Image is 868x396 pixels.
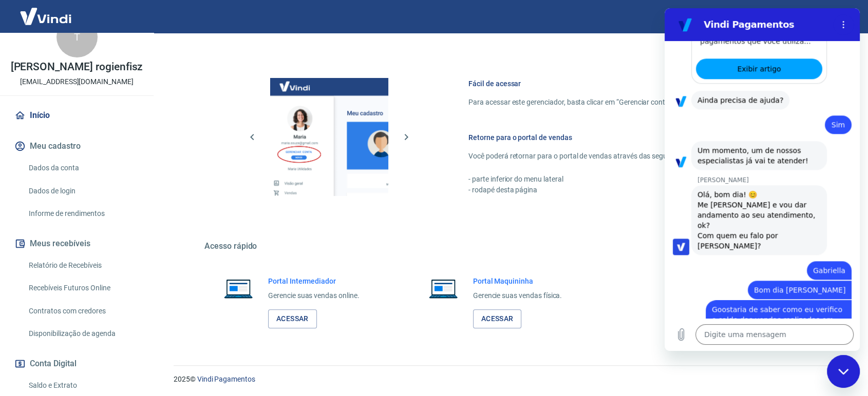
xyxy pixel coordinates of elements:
[25,278,141,299] a: Recebíveis Futuros Online
[468,132,788,143] h6: Retorne para o portal de vendas
[20,76,134,87] p: [EMAIL_ADDRESS][DOMAIN_NAME]
[25,301,141,322] a: Contratos com credores
[25,157,141,179] a: Dados da conta
[11,62,143,72] p: [PERSON_NAME] rogienfisz
[174,374,843,385] p: 2025 ©
[25,181,141,202] a: Dados de login
[204,241,813,251] h5: Acesso rápido
[197,375,255,383] a: Vindi Pagamentos
[468,174,788,185] p: - parte inferior do menu lateral
[270,78,388,196] img: Imagem da dashboard mostrando o botão de gerenciar conta na sidebar no lado esquerdo
[468,185,788,195] p: - rodapé desta página
[268,276,360,286] h6: Portal Intermediador
[819,7,856,26] button: Sair
[473,276,562,286] h6: Portal Maquininha
[468,97,788,108] p: Para acessar este gerenciador, basta clicar em “Gerenciar conta” no menu lateral do portal de ven...
[12,104,141,127] a: Início
[12,135,141,157] button: Meu cadastro
[12,1,79,32] img: Vindi
[473,309,522,328] a: Acessar
[268,290,360,301] p: Gerencie suas vendas online.
[12,352,141,375] button: Conta Digital
[422,276,465,301] img: Imagem de um notebook aberto
[468,78,788,89] h6: Fácil de acessar
[56,16,98,57] div: T
[12,232,141,255] button: Meus recebíveis
[468,151,788,162] p: Você poderá retornar para o portal de vendas através das seguintes maneiras:
[827,355,860,388] iframe: Botão para iniciar a janela de mensagens, 1 mensagem não lida
[25,375,141,396] a: Saldo e Extrato
[25,203,141,224] a: Informe de rendimentos
[473,290,562,301] p: Gerencie suas vendas física.
[665,8,860,351] iframe: Janela de mensagens
[217,276,260,301] img: Imagem de um notebook aberto
[268,309,317,328] a: Acessar
[25,255,141,276] a: Relatório de Recebíveis
[25,323,141,344] a: Disponibilização de agenda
